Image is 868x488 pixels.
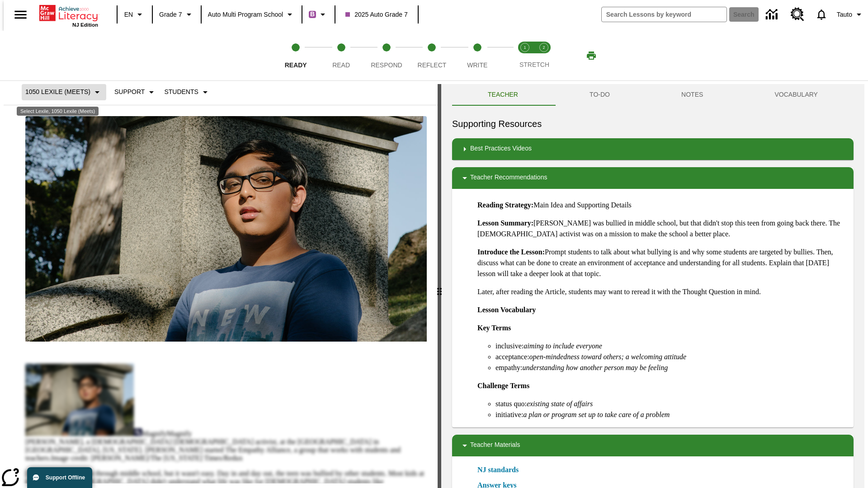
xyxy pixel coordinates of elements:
button: School: Auto Multi program School, Select your school [204,6,299,23]
strong: Lesson Summary: [477,219,533,227]
button: Stretch Respond step 2 of 2 [531,31,557,80]
span: B [310,9,315,20]
p: [PERSON_NAME] was bullied in middle school, but that didn't stop this teen from going back there.... [477,218,846,239]
span: Support Offline [46,474,85,481]
strong: Introduce the Lesson: [477,248,545,256]
a: Notifications [810,3,833,26]
p: Best Practices Videos [470,144,532,155]
button: Respond step 3 of 5 [360,31,413,80]
span: EN [124,10,133,19]
em: a plan or program set up to take care of a problem [523,411,670,418]
div: Home [39,3,98,28]
span: Ready [285,61,307,69]
strong: Reading Strategy: [477,201,533,209]
button: Teacher [452,84,554,106]
li: acceptance: [495,352,846,362]
button: Open side menu [7,1,34,28]
li: inclusive: [495,341,846,352]
p: Teacher Materials [470,440,520,451]
span: 2025 Auto Grade 7 [345,10,408,19]
span: Auto Multi program School [208,10,283,19]
button: Support Offline [27,467,92,488]
p: Support [114,87,145,97]
div: Teacher Materials [452,435,854,456]
img: A teenager is outside sitting near a large headstone in a cemetery. [25,116,427,342]
text: 2 [542,45,545,50]
button: Reflect step 4 of 5 [406,31,458,80]
div: reading [4,84,438,483]
em: aiming to include everyone [524,342,602,350]
button: Write step 5 of 5 [451,31,504,80]
button: Ready step 1 of 5 [269,31,322,80]
p: Main Idea and Supporting Details [477,200,846,211]
span: Respond [371,61,402,69]
p: Prompt students to talk about what bullying is and why some students are targeted by bullies. The... [477,247,846,279]
li: status quo: [495,399,846,409]
a: Resource Center, Will open in new tab [785,2,810,27]
p: 1050 Lexile (Meets) [25,87,90,97]
div: Best Practices Videos [452,138,854,160]
span: Tauto [837,10,852,19]
strong: Lesson Vocabulary [477,306,536,314]
em: open-mindedness toward others; a welcoming attitude [529,353,686,361]
p: Later, after reading the Article, students may want to reread it with the Thought Question in mind. [477,286,846,297]
button: Grade: Grade 7, Select a grade [156,6,198,23]
button: Select Student [160,84,214,100]
button: Scaffolds, Support [111,84,160,100]
button: Language: EN, Select a language [120,6,149,23]
button: TO-DO [554,84,646,106]
p: Students [164,87,198,97]
button: Print [577,47,606,64]
button: Boost Class color is purple. Change class color [305,6,332,23]
button: Select Lexile, 1050 Lexile (Meets) [22,84,106,100]
button: Stretch Read step 1 of 2 [512,31,538,80]
div: activity [441,84,864,488]
button: VOCABULARY [739,84,854,106]
em: existing state of affairs [527,400,593,408]
strong: Challenge Terms [477,382,529,389]
p: Teacher Recommendations [470,173,547,183]
h6: Supporting Resources [452,117,854,131]
strong: Key Terms [477,324,511,332]
button: NOTES [646,84,739,106]
span: Grade 7 [159,10,182,19]
span: Read [332,61,350,69]
a: NJ standards [477,465,524,475]
button: Profile/Settings [833,6,868,23]
input: search field [602,7,726,22]
em: understanding how another person may be feeling [523,364,668,371]
span: STRETCH [519,61,549,68]
button: Read step 2 of 5 [315,31,367,80]
div: Teacher Recommendations [452,167,854,189]
span: Reflect [418,61,447,69]
span: Write [467,61,487,69]
div: Press Enter or Spacebar and then press right and left arrow keys to move the slider [438,84,441,488]
span: NJ Edition [72,22,98,28]
div: Select Lexile, 1050 Lexile (Meets) [17,107,99,116]
li: initiative: [495,409,846,420]
text: 1 [524,45,526,50]
div: Instructional Panel Tabs [452,84,854,106]
a: Data Center [760,2,785,27]
li: empathy: [495,362,846,373]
